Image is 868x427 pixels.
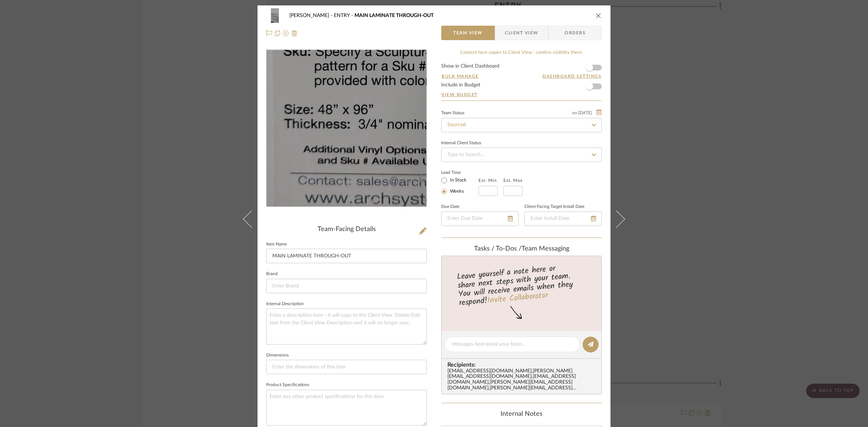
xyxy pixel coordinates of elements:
[447,368,599,392] div: [EMAIL_ADDRESS][DOMAIN_NAME] , [PERSON_NAME][EMAIL_ADDRESS][DOMAIN_NAME] , [EMAIL_ADDRESS][DOMAIN...
[448,188,464,195] label: Weeks
[595,12,602,19] button: close
[441,212,519,226] input: Enter Due Date
[441,111,464,115] div: Team Status
[441,148,602,162] input: Type to Search…
[441,169,478,176] label: Lead Time
[474,245,522,252] span: Tasks / To-Dos /
[441,92,602,98] a: View Budget
[478,178,497,183] label: Est. Min
[266,243,287,246] label: Item Name
[503,178,523,183] label: Est. Max
[542,73,602,80] button: Dashboard Settings
[267,50,426,207] div: 0
[266,302,304,306] label: Internal Description
[505,26,538,40] span: Client View
[266,8,284,23] img: fe13e496-7b70-40ba-8fbc-9678e63fa93a_48x40.jpg
[334,13,354,18] span: ENTRY
[441,73,479,80] button: Bulk Manage
[441,261,603,309] div: Leave yourself a note here or share next steps with your team. You will receive emails when they ...
[557,26,593,40] span: Orders
[266,279,427,293] input: Enter Brand
[441,205,459,209] label: Due Date
[266,360,427,374] input: Enter the dimensions of this item
[448,177,467,184] label: In Stock
[302,50,391,207] img: fe13e496-7b70-40ba-8fbc-9678e63fa93a_436x436.jpg
[524,212,602,226] input: Enter Install Date
[577,110,593,115] span: [DATE]
[441,118,602,132] input: Type to Search…
[441,176,478,196] mat-radio-group: Select item type
[441,410,602,418] div: Internal Notes
[524,205,584,209] label: Client-Facing Target Install Date
[266,354,289,357] label: Dimensions
[266,226,427,234] div: Team-Facing Details
[441,245,602,253] div: team Messaging
[266,272,278,276] label: Brand
[487,289,549,307] a: Invite Collaborator
[441,141,481,145] div: Internal Client Status
[354,13,434,18] span: MAIN LAMINATE THROUGH-OUT
[289,13,334,18] span: [PERSON_NAME]
[266,249,427,263] input: Enter Item Name
[266,383,309,387] label: Product Specifications
[453,26,483,40] span: Team View
[572,111,577,115] span: on
[447,362,599,368] span: Recipients:
[441,49,602,56] div: Content here copies to Client View - confirm visibility there.
[292,30,297,36] img: Remove from project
